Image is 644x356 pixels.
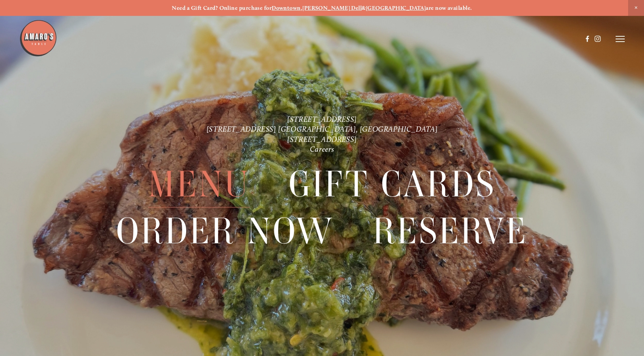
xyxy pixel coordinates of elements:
[287,114,357,123] a: [STREET_ADDRESS]
[373,207,528,254] span: Reserve
[148,160,250,207] span: Menu
[373,207,528,254] a: Reserve
[172,5,272,11] strong: Need a Gift Card? Online purchase for
[19,19,57,57] img: Amaro's Table
[366,5,426,11] a: [GEOGRAPHIC_DATA]
[302,5,362,11] a: [PERSON_NAME] Dell
[310,145,334,154] a: Careers
[362,5,366,11] strong: &
[426,5,472,11] strong: are now available.
[148,160,250,207] a: Menu
[272,5,301,11] a: Downtown
[207,124,437,134] a: [STREET_ADDRESS] [GEOGRAPHIC_DATA], [GEOGRAPHIC_DATA]
[116,207,334,254] span: Order Now
[301,5,302,11] strong: ,
[116,207,334,254] a: Order Now
[289,160,496,207] a: Gift Cards
[289,160,496,207] span: Gift Cards
[287,134,357,143] a: [STREET_ADDRESS]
